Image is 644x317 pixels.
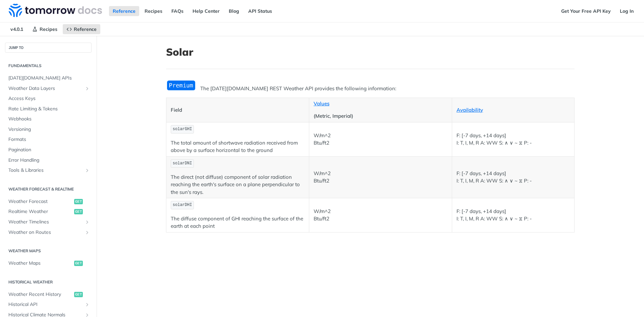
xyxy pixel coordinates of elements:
a: Error Handling [5,155,92,165]
a: Help Center [189,6,223,16]
p: The diffuse component of GHI reaching the surface of the earth at each point [171,215,305,230]
a: Get Your Free API Key [557,6,614,16]
span: Access Keys [8,95,90,102]
span: Weather Recent History [8,291,72,298]
span: [DATE][DOMAIN_NAME] APIs [8,75,90,82]
a: Versioning [5,124,92,135]
span: Weather Forecast [8,198,72,205]
p: The [DATE][DOMAIN_NAME] REST Weather API provides the following information: [166,85,575,93]
span: get [74,292,83,297]
a: Weather on RoutesShow subpages for Weather on Routes [5,227,92,237]
a: Recipes [29,24,61,34]
a: Webhooks [5,114,92,124]
button: Show subpages for Historical API [85,302,90,307]
a: Blog [225,6,243,16]
span: Webhooks [8,116,90,122]
a: Historical APIShow subpages for Historical API [5,300,92,310]
a: Weather TimelinesShow subpages for Weather Timelines [5,217,92,227]
p: W/m^2 Btu/ft2 [314,170,447,185]
a: Recipes [141,6,166,16]
span: v4.0.1 [7,24,27,34]
a: Tools & LibrariesShow subpages for Tools & Libraries [5,165,92,175]
p: F: [-7 days, +14 days] I: T, I, M, R A: WW S: ∧ ∨ ~ ⧖ P: - [457,170,570,185]
code: solarGHI [171,125,194,134]
p: W/m^2 Btu/ft2 [314,208,447,223]
span: get [74,199,83,204]
a: Availability [457,107,483,113]
a: FAQs [168,6,187,16]
p: (Metric, Imperial) [314,112,447,120]
img: Tomorrow.io Weather API Docs [9,4,102,17]
h1: Solar [166,46,575,58]
span: Historical API [8,301,83,308]
h2: Historical Weather [5,279,92,285]
a: Weather Mapsget [5,258,92,268]
span: Pagination [8,147,90,153]
button: Show subpages for Tools & Libraries [85,168,90,173]
span: Weather Timelines [8,219,83,225]
span: Rate Limiting & Tokens [8,106,90,112]
a: Values [314,100,329,107]
span: get [74,261,83,266]
a: Weather Recent Historyget [5,289,92,300]
span: get [74,209,83,214]
button: Show subpages for Weather on Routes [85,230,90,235]
a: Pagination [5,145,92,155]
span: Tools & Libraries [8,167,83,174]
a: Rate Limiting & Tokens [5,104,92,114]
span: Versioning [8,126,90,133]
a: Weather Forecastget [5,197,92,207]
a: API Status [245,6,276,16]
button: JUMP TO [5,43,92,53]
code: solarDNI [171,159,194,168]
code: solarDHI [171,201,194,209]
span: Weather Maps [8,260,72,267]
p: The total amount of shortwave radiation received from above by a surface horizontal to the ground [171,139,305,154]
a: [DATE][DOMAIN_NAME] APIs [5,73,92,83]
p: F: [-7 days, +14 days] I: T, I, M, R A: WW S: ∧ ∨ ~ ⧖ P: - [457,132,570,147]
span: Weather on Routes [8,229,83,236]
span: Reference [74,26,97,32]
a: Formats [5,135,92,145]
p: The direct (not diffuse) component of solar radiation reaching the earth's surface on a plane per... [171,173,305,196]
p: F: [-7 days, +14 days] I: T, I, M, R A: WW S: ∧ ∨ ~ ⧖ P: - [457,208,570,223]
button: Show subpages for Weather Data Layers [85,86,90,91]
p: Field [171,106,305,114]
span: Formats [8,136,90,143]
button: Show subpages for Weather Timelines [85,219,90,225]
p: W/m^2 Btu/ft2 [314,132,447,147]
span: Weather Data Layers [8,85,83,92]
span: Error Handling [8,157,90,164]
h2: Weather Forecast & realtime [5,186,92,192]
span: Recipes [40,26,57,32]
a: Realtime Weatherget [5,207,92,217]
span: Realtime Weather [8,208,72,215]
h2: Weather Maps [5,248,92,254]
a: Reference [109,6,139,16]
a: Weather Data LayersShow subpages for Weather Data Layers [5,84,92,94]
h2: Fundamentals [5,63,92,69]
a: Log In [616,6,637,16]
a: Reference [63,24,100,34]
a: Access Keys [5,94,92,104]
